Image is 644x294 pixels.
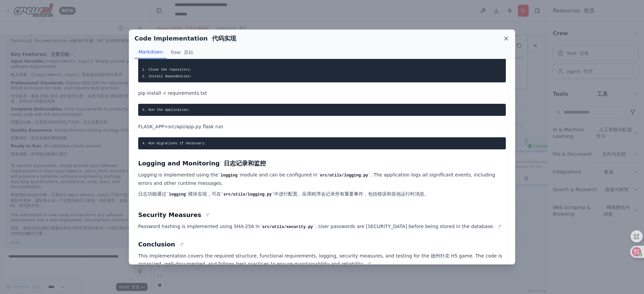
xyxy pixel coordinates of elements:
p: Password hashing is implemented using SHA-256 in . User passwords are [SECURITY_DATA] before bein... [138,222,506,231]
code: 3. Run the application: [142,108,190,112]
h2: Code Implementation [135,34,236,43]
font: 日志功能通过 模块实现，可在 中进行配置。应用程序会记录所有重要事件，包括错误和其他运行时消息。 [138,191,429,197]
h3: Conclusion [138,240,506,249]
p: FLASK_APP=src/api/app.py flask run [138,123,506,131]
code: src/utils/security.py [260,225,316,229]
font: 原始 [184,50,193,55]
h3: Logging and Monitoring [138,159,506,168]
p: Logging is implemented using the module and can be configured in . The application logs all signi... [138,171,506,201]
p: This implementation covers the required structure, functional requirements, logging, security mea... [138,252,506,268]
code: src/utils/logging.py [317,173,370,178]
font: 日志记录和监控 [224,160,266,167]
code: logging [166,192,188,197]
code: 4. Run migrations if necessary. [142,141,206,145]
code: logging [218,173,240,178]
button: Raw 原始 [167,46,197,59]
button: Markdown [135,46,167,59]
code: src/utils/logging.py [221,192,274,197]
font: 代码实现 [212,35,236,42]
h3: Security Measures [138,210,506,220]
p: pip install -r requirements.txt [138,89,506,97]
